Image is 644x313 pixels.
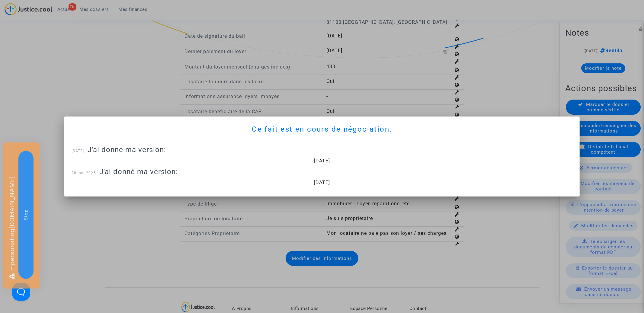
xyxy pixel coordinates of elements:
span: J'ai donné ma version: [99,168,178,176]
span: 28 mai 2025 [72,171,96,175]
span: [DATE] [314,180,330,185]
span: Ce fait est en cours de négociation. [252,125,392,133]
span: J'ai donné ma version: [88,145,166,154]
iframe: Help Scout Beacon - Open [12,283,30,301]
span: Stop [23,209,29,220]
span: [DATE] [72,149,84,153]
div: Impersonating [3,142,40,289]
span: [DATE] [314,158,330,164]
